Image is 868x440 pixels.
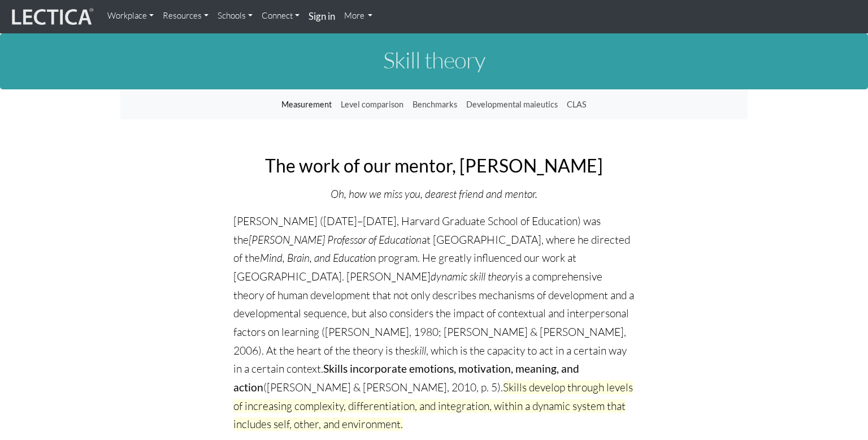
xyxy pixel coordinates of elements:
[410,344,426,357] i: skill
[9,6,94,28] img: lecticalive
[431,270,515,283] i: dynamic skill theory
[257,5,304,27] a: Connect
[408,94,462,115] a: Benchmarks
[336,94,408,115] a: Level comparison
[249,233,422,247] i: [PERSON_NAME] Professor of Education
[309,10,335,22] strong: Sign in
[233,212,635,434] p: [PERSON_NAME] ([DATE]–[DATE], Harvard Graduate School of Education) was the at [GEOGRAPHIC_DATA],...
[233,362,579,394] strong: Skills incorporate emotions, motivation, meaning, and action
[562,94,591,115] a: CLAS
[277,94,336,115] a: Measurement
[331,187,537,201] i: Oh, how we miss you, dearest friend and mentor.
[304,5,340,29] a: Sign in
[462,94,562,115] a: Developmental maieutics
[158,5,213,27] a: Resources
[340,5,377,27] a: More
[233,381,633,431] span: Skills develop through levels of increasing complexity, differentiation, and integration, within ...
[103,5,158,27] a: Workplace
[213,5,257,27] a: Schools
[120,48,748,72] h1: Skill theory
[260,251,370,265] i: Mind, Brain, and Educatio
[233,156,635,175] h2: The work of our mentor, [PERSON_NAME]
